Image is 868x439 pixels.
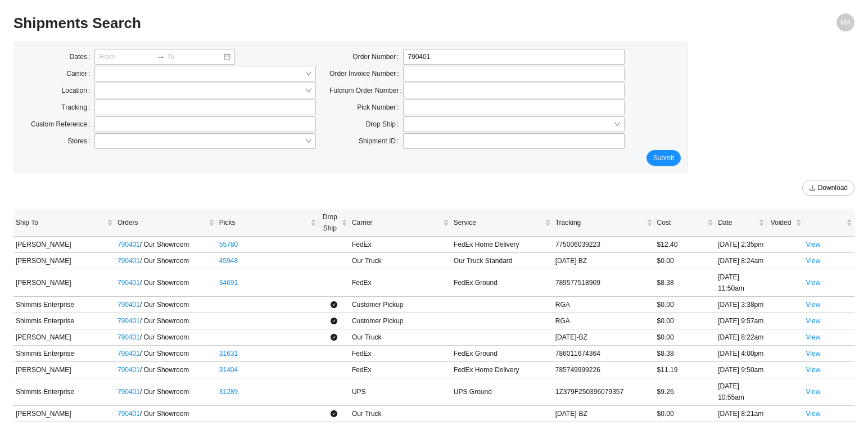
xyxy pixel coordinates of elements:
[219,279,238,287] a: 34691
[366,116,404,132] label: Drop Ship
[219,217,308,228] span: Picks
[350,297,451,313] td: Customer Pickup
[655,297,716,313] td: $0.00
[716,313,766,329] td: [DATE] 9:57am
[655,253,716,269] td: $0.00
[117,279,140,287] a: 790401
[716,253,766,269] td: [DATE] 8:24am
[716,406,766,422] td: [DATE] 8:21am
[13,13,644,33] h2: Shipments Search
[350,362,451,378] td: FedEx
[350,253,451,269] td: Our Truck
[329,66,403,82] label: Order Invoice Number
[655,378,716,406] td: $9.26
[806,279,821,287] a: View
[117,408,215,419] div: / Our Showroom
[657,217,706,228] span: Cost
[13,329,115,346] td: [PERSON_NAME]
[804,209,855,237] th: undefined sortable
[553,406,655,422] td: [DATE]-BZ
[157,53,165,61] span: swap-right
[553,297,655,313] td: RGA
[321,211,339,234] span: Drop Ship
[331,334,337,341] span: check-circle
[117,333,140,341] a: 790401
[219,388,238,396] a: 31289
[451,346,553,362] td: FedEx Ground
[115,209,217,237] th: Orders sortable
[718,217,756,228] span: Date
[716,346,766,362] td: [DATE] 4:00pm
[13,406,115,422] td: [PERSON_NAME]
[553,362,655,378] td: 785749999226
[655,269,716,297] td: $8.38
[219,366,238,374] a: 31404
[716,378,766,406] td: [DATE] 10:55am
[13,269,115,297] td: [PERSON_NAME]
[451,362,553,378] td: FedEx Home Delivery
[806,410,821,418] a: View
[117,388,140,396] a: 790401
[553,378,655,406] td: 1Z379F250396079357
[350,313,451,329] td: Customer Pickup
[61,99,94,115] label: Tracking
[451,378,553,406] td: UPS Ground
[157,53,165,61] span: to
[117,299,215,310] div: / Our Showroom
[350,346,451,362] td: FedEx
[716,297,766,313] td: [DATE] 3:38pm
[802,180,855,196] button: downloadDownload
[350,237,451,253] td: FedEx
[451,269,553,297] td: FedEx Ground
[62,83,95,98] label: Location
[357,99,403,115] label: Pick Number
[117,348,215,359] div: / Our Showroom
[117,332,215,343] div: / Our Showroom
[806,333,821,341] a: View
[13,297,115,313] td: Shimmis Enterprise
[553,313,655,329] td: RGA
[553,269,655,297] td: 789577518909
[13,378,115,406] td: Shimmis Enterprise
[655,313,716,329] td: $0.00
[350,378,451,406] td: UPS
[767,209,804,237] th: Voided sortable
[13,237,115,253] td: [PERSON_NAME]
[350,269,451,297] td: FedEx
[167,51,223,62] input: To
[553,346,655,362] td: 786011674364
[31,116,94,132] label: Custom Reference
[319,209,350,237] th: Drop Ship sortable
[16,217,105,228] span: Ship To
[647,150,681,166] button: Submit
[655,329,716,346] td: $0.00
[13,362,115,378] td: [PERSON_NAME]
[553,253,655,269] td: [DATE] BZ
[117,410,140,418] a: 790401
[219,350,238,357] a: 31631
[806,317,821,325] a: View
[352,49,403,65] label: Order Number
[555,217,644,228] span: Tracking
[653,152,674,164] span: Submit
[350,209,451,237] th: Carrier sortable
[219,241,238,248] a: 55780
[117,301,140,309] a: 790401
[219,257,238,265] a: 45948
[716,362,766,378] td: [DATE] 9:50am
[454,217,542,228] span: Service
[451,209,553,237] th: Service sortable
[716,237,766,253] td: [DATE] 2:35pm
[117,364,215,375] div: / Our Showroom
[13,253,115,269] td: [PERSON_NAME]
[655,362,716,378] td: $11.19
[329,83,403,98] label: Fulcrum Order Number
[809,184,816,192] span: download
[806,366,821,374] a: View
[716,209,766,237] th: Date sortable
[331,410,337,417] span: check-circle
[66,66,94,82] label: Carrier
[451,253,553,269] td: Our Truck Standard
[818,182,848,193] span: Download
[655,406,716,422] td: $0.00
